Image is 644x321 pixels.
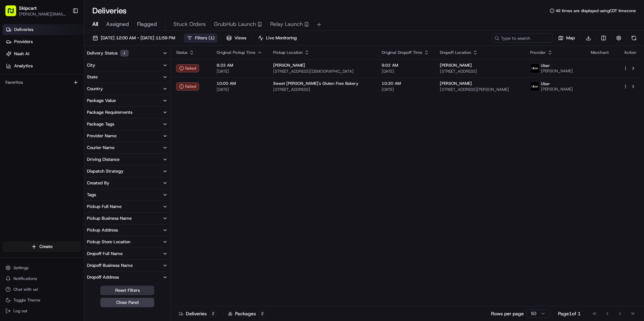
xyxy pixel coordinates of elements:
[84,189,170,201] button: Tags
[84,71,170,83] button: State
[90,33,178,43] button: [DATE] 12:00 AM - [DATE] 11:59 PM
[530,82,539,91] img: uber-new-logo.jpeg
[176,82,199,91] button: Failed
[14,39,33,45] span: Providers
[87,133,117,139] div: Provider Name
[87,215,132,221] div: Pickup Business Name
[556,8,636,13] span: All times are displayed using CDT timezone
[255,33,300,43] button: Live Monitoring
[84,107,170,118] button: Package Requirements
[84,177,170,189] button: Created By
[87,204,122,210] div: Pickup Full Name
[7,7,20,20] img: Nash
[266,35,297,41] span: Live Monitoring
[530,64,539,73] img: uber-new-logo.jpeg
[19,5,37,11] button: Skipcart
[555,33,578,43] button: Map
[210,311,217,317] div: 2
[87,192,96,198] div: Tags
[273,87,371,92] span: [STREET_ADDRESS]
[13,265,29,271] span: Settings
[3,274,81,283] button: Notifications
[273,81,358,86] span: Sweet [PERSON_NAME]'s Gluten Free Bakery
[84,118,170,130] button: Package Tags
[84,47,170,59] button: Delivery Status1
[217,63,262,68] span: 8:33 AM
[87,86,103,92] div: Country
[87,50,129,57] div: Delivery Status
[382,50,422,55] span: Original Dropoff Time
[273,69,371,74] span: [STREET_ADDRESS][DEMOGRAPHIC_DATA]
[84,272,170,283] button: Dropoff Address
[217,87,262,92] span: [DATE]
[84,95,170,106] button: Package Value
[223,33,249,43] button: Views
[87,227,118,233] div: Pickup Address
[541,81,550,86] span: Uber
[382,63,429,68] span: 9:02 AM
[13,276,37,281] span: Notifications
[541,63,550,68] span: Uber
[3,77,81,88] div: Favorites
[492,33,552,43] input: Type to search
[214,20,256,28] span: GrubHub Launch
[3,263,81,273] button: Settings
[23,71,85,76] div: We're available if you need us!
[19,11,67,17] span: [PERSON_NAME][EMAIL_ADDRESS][PERSON_NAME][DOMAIN_NAME]
[273,50,303,55] span: Pickup Location
[115,66,123,74] button: Start new chat
[84,248,170,259] button: Dropoff Full Name
[566,35,575,41] span: Map
[14,63,33,69] span: Analytics
[100,286,154,295] button: Reset Filters
[440,87,519,92] span: [STREET_ADDRESS][PERSON_NAME]
[84,166,170,177] button: Dispatch Strategy
[120,50,129,57] div: 1
[87,145,115,151] div: Courier Name
[84,154,170,165] button: Driving Distance
[92,20,98,28] span: All
[106,20,129,28] span: Assigned
[64,98,108,104] span: API Documentation
[87,168,124,174] div: Dispatch Strategy
[13,297,40,303] span: Toggle Theme
[3,241,81,252] button: Create
[84,201,170,212] button: Pickup Full Name
[84,213,170,224] button: Pickup Business Name
[137,20,157,28] span: Flagged
[440,63,472,68] span: [PERSON_NAME]
[57,98,62,104] div: 💻
[176,50,188,55] span: Status
[92,5,127,16] h1: Deliveries
[217,81,262,86] span: 10:00 AM
[18,43,111,50] input: Clear
[87,156,120,163] div: Driving Distance
[87,274,119,280] div: Dropoff Address
[87,180,109,186] div: Created By
[13,287,38,292] span: Chat with us!
[270,20,303,28] span: Relay Launch
[591,50,609,55] span: Merchant
[87,262,133,269] div: Dropoff Business Name
[3,48,84,59] a: Nash AI
[440,69,519,74] span: [STREET_ADDRESS]
[87,74,98,80] div: State
[176,64,199,72] button: Failed
[3,24,84,35] a: Deliveries
[3,3,70,19] button: Skipcart[PERSON_NAME][EMAIL_ADDRESS][PERSON_NAME][DOMAIN_NAME]
[84,130,170,142] button: Provider Name
[84,224,170,236] button: Pickup Address
[7,98,12,104] div: 📗
[84,142,170,153] button: Courier Name
[491,310,524,317] p: Rows per page
[3,285,81,294] button: Chat with us!
[382,69,429,74] span: [DATE]
[13,98,52,104] span: Knowledge Base
[530,50,546,55] span: Provider
[3,36,84,47] a: Providers
[440,50,471,55] span: Dropoff Location
[87,109,132,115] div: Package Requirements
